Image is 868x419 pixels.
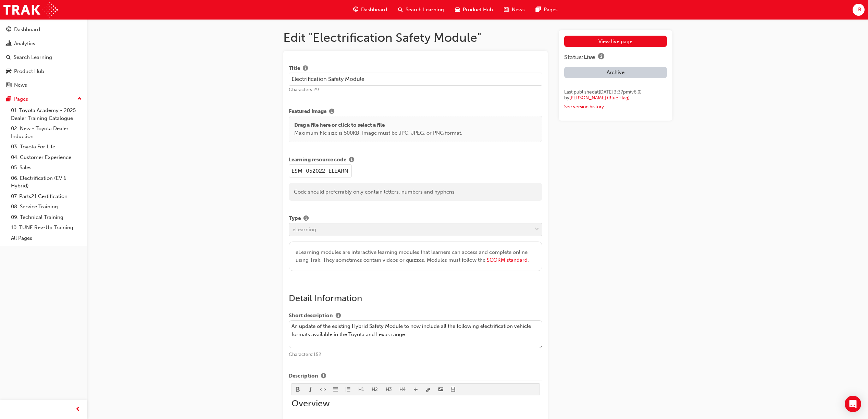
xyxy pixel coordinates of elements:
a: guage-iconDashboard [348,3,393,17]
div: Pages [14,95,28,103]
span: format_italic-icon [308,387,313,393]
a: View live page [564,36,667,47]
span: Title [289,64,300,73]
span: Type [289,214,301,223]
button: Pages [3,93,85,106]
a: 07. Parts21 Certification [8,191,85,202]
button: LB [853,4,865,16]
span: Characters: 29 [289,87,319,93]
span: info-icon [598,53,604,61]
a: search-iconSearch Learning [393,3,449,17]
span: Live [583,53,595,61]
span: link-icon [426,387,431,393]
button: Show info [300,64,311,73]
span: News [512,6,525,14]
span: Search Learning [406,6,444,14]
span: search-icon [6,54,11,61]
div: Product Hub [14,67,44,75]
span: Characters: 152 [289,352,321,357]
h2: Detail Information [289,293,543,304]
div: Last published at [DATE] 3:37pm (v 6 . 0 ) [564,89,667,95]
a: 04. Customer Experience [8,152,85,163]
div: Dashboard [14,26,40,34]
button: H1 [355,384,368,395]
button: H4 [396,384,410,395]
button: Show info [301,214,311,223]
span: eLearning modules are interactive learning modules that learners can access and complete online u... [296,249,528,263]
span: pages-icon [536,5,541,14]
button: Show info [346,156,357,164]
button: Show info [318,372,329,381]
a: 02. New - Toyota Dealer Induction [8,123,85,141]
div: Code should preferrably only contain letters, numbers and hyphens [289,183,543,201]
a: See version history [564,104,604,110]
a: car-iconProduct Hub [449,3,498,17]
div: Analytics [14,40,35,48]
span: car-icon [6,69,11,75]
a: news-iconNews [498,3,530,17]
p: Drag a file here or click to select a file [294,121,462,129]
p: Maximum file size is 500KB. Image must be JPG, JPEG, or PNG format. [294,129,462,137]
a: Dashboard [3,23,85,36]
button: H3 [382,384,396,395]
span: info-icon [303,66,308,72]
textarea: An update of the existing Hybrid Safety Module to now include all the following electrification v... [289,320,543,348]
a: 05. Sales [8,162,85,173]
span: Learning resource code [289,156,346,164]
input: e.g. SF-101 [289,164,352,177]
a: 01. Toyota Academy - 2025 Dealer Training Catalogue [8,105,85,123]
span: format_bold-icon [296,387,300,393]
span: format_ol-icon [346,387,350,393]
a: Analytics [3,37,85,50]
span: news-icon [504,5,509,14]
a: News [3,79,85,91]
div: News [14,81,27,89]
button: video-icon [447,384,460,395]
button: format_ul-icon [330,384,342,395]
a: Search Learning [3,51,85,64]
h1: Edit "Electrification Safety Module" [283,30,548,45]
a: 06. Electrification (EV & Hybrid) [8,173,85,191]
button: H2 [368,384,382,395]
span: Short description [289,312,333,320]
span: info-icon [349,157,354,163]
button: Show info [333,312,344,320]
button: format_bold-icon [292,384,305,395]
button: Archive [564,67,667,78]
span: Featured Image [289,108,326,116]
span: LB [855,6,861,14]
span: Description [289,372,318,381]
button: image-icon [435,384,447,395]
a: [PERSON_NAME] (Blue Flag) [569,95,630,101]
span: Product Hub [463,6,493,14]
div: Search Learning [14,53,52,61]
button: link-icon [422,384,435,395]
span: Pages [544,6,558,14]
span: up-icon [77,95,82,103]
a: pages-iconPages [530,3,563,17]
span: news-icon [6,82,11,88]
a: Product Hub [3,65,85,78]
span: car-icon [455,5,460,14]
span: divider-icon [413,387,418,393]
a: 03. Toyota For Life [8,141,85,152]
span: info-icon [321,373,326,380]
span: chart-icon [6,41,11,47]
span: format_monospace-icon [321,387,325,393]
span: Dashboard [361,6,387,14]
img: Trak [3,2,58,17]
span: format_ul-icon [333,387,338,393]
span: prev-icon [75,405,80,414]
button: divider-icon [410,384,422,395]
span: guage-icon [353,5,358,14]
div: . [296,248,535,264]
span: video-icon [451,387,456,393]
div: Open Intercom Messenger [845,396,861,412]
button: format_ol-icon [342,384,355,395]
span: Overview [292,398,330,409]
button: Show info [595,52,607,61]
span: pages-icon [6,96,11,102]
div: Status: [564,52,667,61]
a: 09. Technical Training [8,212,85,223]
